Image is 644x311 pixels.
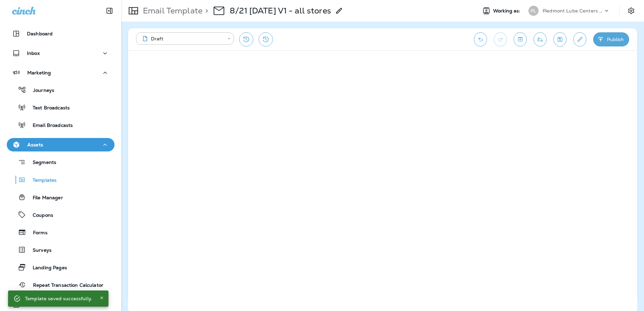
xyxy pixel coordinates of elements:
[27,142,43,147] p: Assets
[26,195,63,201] p: File Manager
[140,6,202,16] p: Email Template
[534,32,547,46] button: Send test email
[25,292,92,305] div: Template saved successfully.
[528,6,539,16] div: PL
[7,173,115,187] button: Templates
[625,5,637,17] button: Settings
[27,70,51,75] p: Marketing
[7,190,115,204] button: File Manager
[26,88,54,94] p: Journeys
[7,138,115,151] button: Assets
[26,123,73,129] p: Email Broadcasts
[27,302,39,307] p: Data
[7,243,115,257] button: Surveys
[230,6,331,16] div: 8/21 LABOR DAY V1 - all stores
[593,32,629,46] button: Publish
[7,27,115,40] button: Dashboard
[573,32,586,46] button: Edit details
[259,32,273,46] button: View Changelog
[553,32,567,46] button: Save
[26,105,70,111] p: Text Broadcasts
[26,230,47,236] p: Forms
[27,31,53,36] p: Dashboard
[26,247,52,254] p: Surveys
[98,294,106,302] button: Close
[7,66,115,79] button: Marketing
[26,160,56,166] p: Segments
[202,6,208,16] p: >
[26,212,53,219] p: Coupons
[7,100,115,114] button: Text Broadcasts
[7,155,115,169] button: Segments
[7,260,115,274] button: Landing Pages
[7,83,115,97] button: Journeys
[27,50,40,56] p: Inbox
[26,177,57,184] p: Templates
[543,8,603,13] p: Piedmont Lube Centers LLC
[141,35,223,42] div: Draft
[493,8,522,14] span: Working as:
[7,46,115,60] button: Inbox
[26,265,67,271] p: Landing Pages
[7,278,115,292] button: Repeat Transaction Calculator
[514,32,527,46] button: Toggle preview
[100,4,119,18] button: Collapse Sidebar
[7,225,115,239] button: Forms
[7,208,115,222] button: Coupons
[26,282,103,289] p: Repeat Transaction Calculator
[474,32,487,46] button: Undo
[239,32,253,46] button: Restore from previous version
[230,6,331,16] p: 8/21 [DATE] V1 - all stores
[7,118,115,132] button: Email Broadcasts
